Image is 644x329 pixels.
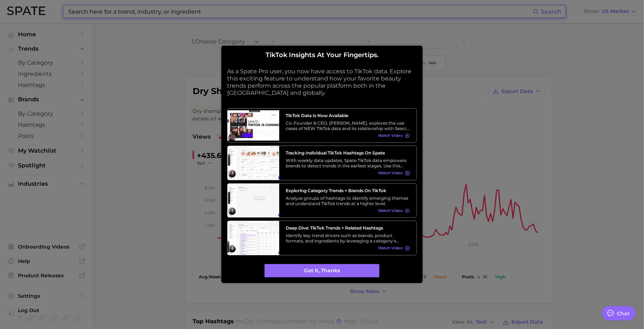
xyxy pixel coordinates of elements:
[286,188,410,193] h3: Exploring Category Trends + Brands on TikTok
[264,264,379,278] button: Got it, thanks
[286,233,410,244] div: Identify key trend drivers such as brands, product formats, and ingredients by leveraging a categ...
[227,183,417,218] a: Exploring Category Trends + Brands on TikTokAnalyze groups of hashtags to identify emerging theme...
[286,120,410,131] div: Co-Founder & CEO, [PERSON_NAME], explores the use cases of NEW TikTok data and its relationship w...
[227,145,417,180] a: Tracking Individual TikTok Hashtags on SpateWith weekly data updates, Spate TikTok data empowers ...
[286,113,410,118] h3: TikTok data is now available
[378,246,403,251] span: Watch Video
[286,195,410,206] div: Analyze groups of hashtags to identify emerging themes and understand TikTok trends at a higher l...
[227,108,417,143] a: TikTok data is now availableCo-Founder & CEO, [PERSON_NAME], explores the use cases of NEW TikTok...
[378,133,403,138] span: Watch Video
[378,208,403,213] span: Watch Video
[286,225,410,231] h3: Deep Dive: TikTok Trends + Related Hashtags
[286,150,410,156] h3: Tracking Individual TikTok Hashtags on Spate
[227,68,417,97] p: As a Spate Pro user, you now have access to TikTok data. Explore this exciting feature to underst...
[286,158,410,168] div: With weekly data updates, Spate TikTok data empowers brands to detect trends in the earliest stag...
[227,51,417,59] h2: TikTok insights at your fingertips.
[378,171,403,176] span: Watch Video
[227,221,417,255] a: Deep Dive: TikTok Trends + Related HashtagsIdentify key trend drivers such as brands, product for...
